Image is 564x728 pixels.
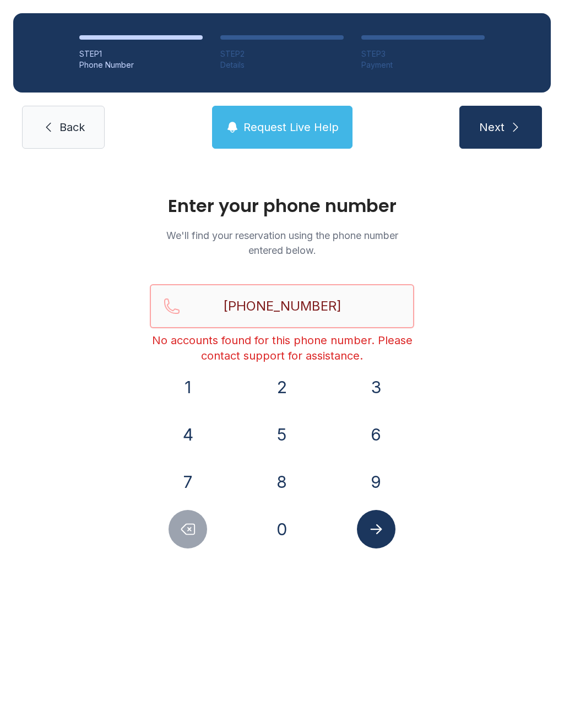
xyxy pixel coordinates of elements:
[220,59,344,70] div: Details
[59,119,85,135] span: Back
[169,463,207,501] button: 7
[357,463,395,501] button: 9
[79,48,203,59] div: STEP 1
[150,228,414,258] p: We'll find your reservation using the phone number entered below.
[243,119,339,135] span: Request Live Help
[263,510,301,548] button: 0
[361,59,485,70] div: Payment
[357,510,395,548] button: Submit lookup form
[169,415,207,454] button: 4
[169,368,207,406] button: 1
[150,333,414,363] div: No accounts found for this phone number. Please contact support for assistance.
[361,48,485,59] div: STEP 3
[169,510,207,548] button: Delete number
[220,48,344,59] div: STEP 2
[357,415,395,454] button: 6
[263,368,301,406] button: 2
[150,197,414,215] h1: Enter your phone number
[263,415,301,454] button: 5
[150,284,414,328] input: Reservation phone number
[357,368,395,406] button: 3
[79,59,203,70] div: Phone Number
[479,119,505,135] span: Next
[263,463,301,501] button: 8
